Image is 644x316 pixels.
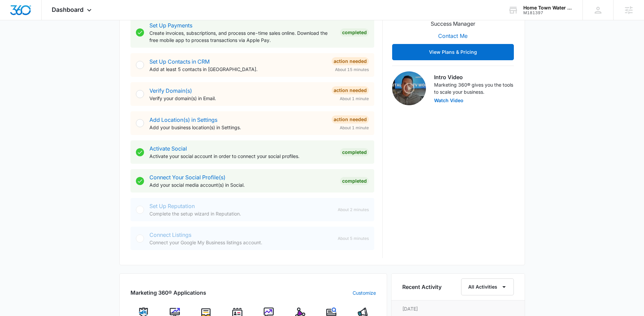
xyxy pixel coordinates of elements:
[523,5,573,10] div: account name
[149,116,217,123] a: Add Location(s) in Settings
[149,22,192,29] a: Set Up Payments
[434,73,514,81] h3: Intro Video
[149,145,187,152] a: Activate Social
[392,44,514,60] button: View Plans & Pricing
[402,283,442,291] h6: Recent Activity
[338,207,369,213] span: About 2 minutes
[149,95,326,102] p: Verify your domain(s) in Email.
[149,66,326,73] p: Add at least 5 contacts in [GEOGRAPHIC_DATA].
[340,28,369,37] div: Completed
[149,58,210,65] a: Set Up Contacts in CRM
[149,181,335,188] p: Add your social media account(s) in Social.
[402,305,514,312] p: [DATE]
[340,177,369,185] div: Completed
[149,174,225,181] a: Connect Your Social Profile(s)
[130,289,206,297] h2: Marketing 360® Applications
[335,67,369,73] span: About 15 minutes
[523,10,573,15] div: account id
[392,71,426,105] img: Intro Video
[332,115,369,123] div: Action Needed
[52,6,84,13] span: Dashboard
[149,153,335,160] p: Activate your social account in order to connect your social profiles.
[332,57,369,65] div: Action Needed
[461,278,514,295] button: All Activities
[434,98,463,103] button: Watch Video
[353,289,376,296] a: Customize
[149,210,332,217] p: Complete the setup wizard in Reputation.
[338,235,369,242] span: About 5 minutes
[149,239,332,246] p: Connect your Google My Business listings account.
[340,148,369,156] div: Completed
[431,28,474,44] button: Contact Me
[149,124,326,131] p: Add your business location(s) in Settings.
[332,86,369,94] div: Action Needed
[431,20,475,28] p: Success Manager
[434,81,514,95] p: Marketing 360® gives you the tools to scale your business.
[149,29,335,44] p: Create invoices, subscriptions, and process one-time sales online. Download the free mobile app t...
[340,125,369,131] span: About 1 minute
[340,96,369,102] span: About 1 minute
[149,87,192,94] a: Verify Domain(s)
